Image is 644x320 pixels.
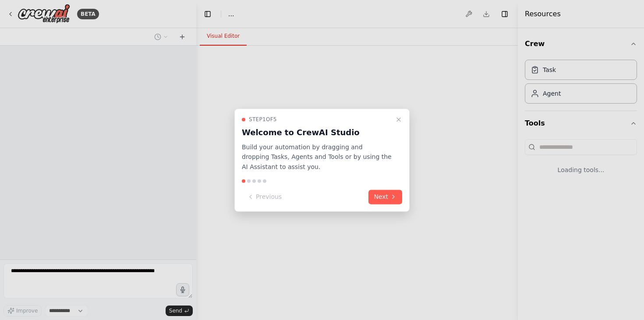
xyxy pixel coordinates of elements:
button: Hide left sidebar [202,8,214,20]
h3: Welcome to CrewAI Studio [242,126,392,139]
button: Previous [242,190,287,204]
button: Close walkthrough [393,114,404,125]
span: Step 1 of 5 [249,116,277,123]
p: Build your automation by dragging and dropping Tasks, Agents and Tools or by using the AI Assista... [242,142,392,172]
button: Next [368,190,402,204]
